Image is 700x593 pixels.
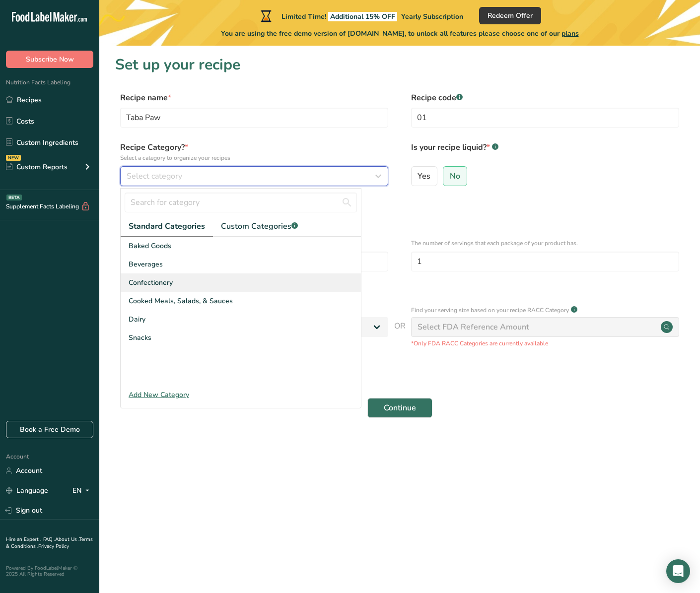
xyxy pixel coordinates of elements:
[6,51,93,68] button: Subscribe Now
[384,402,416,414] span: Continue
[561,29,579,38] span: plans
[418,171,430,181] span: Yes
[666,559,690,583] div: Open Intercom Messenger
[26,54,74,65] span: Subscribe Now
[411,92,679,104] label: Recipe code
[411,306,569,315] p: Find your serving size based on your recipe RACC Category
[38,543,69,550] a: Privacy Policy
[120,108,388,128] input: Type your recipe name here
[127,170,182,182] span: Select category
[129,259,163,269] span: Beverages
[115,54,684,76] h1: Set up your recipe
[411,239,679,248] p: The number of servings that each package of your product has.
[221,28,579,39] span: You are using the free demo version of [DOMAIN_NAME], to unlock all features please choose one of...
[125,193,357,212] input: Search for category
[411,339,679,348] p: *Only FDA RACC Categories are currently available
[129,332,151,343] span: Snacks
[120,141,388,162] label: Recipe Category?
[259,10,463,22] div: Limited Time!
[221,220,298,232] span: Custom Categories
[411,141,679,162] label: Is your recipe liquid?
[6,536,93,550] a: Terms & Conditions .
[411,108,679,128] input: Type your recipe code here
[43,536,55,543] a: FAQ .
[6,421,93,438] a: Book a Free Demo
[450,171,460,181] span: No
[120,166,388,186] button: Select category
[367,398,432,418] button: Continue
[120,92,388,104] label: Recipe name
[129,220,205,232] span: Standard Categories
[121,390,361,400] div: Add New Category
[129,296,233,306] span: Cooked Meals, Salads, & Sauces
[6,536,41,543] a: Hire an Expert .
[394,320,406,348] span: OR
[129,277,173,288] span: Confectionery
[6,565,93,577] div: Powered By FoodLabelMaker © 2025 All Rights Reserved
[6,195,22,200] div: BETA
[129,241,171,251] span: Baked Goods
[328,12,397,21] span: Additional 15% OFF
[6,155,21,161] div: NEW
[120,153,388,162] p: Select a category to organize your recipes
[129,314,145,325] span: Dairy
[479,7,541,24] button: Redeem Offer
[72,485,93,497] div: EN
[488,10,533,21] span: Redeem Offer
[6,482,48,499] a: Language
[6,162,68,172] div: Custom Reports
[418,321,529,333] div: Select FDA Reference Amount
[401,12,463,21] span: Yearly Subscription
[55,536,79,543] a: About Us .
